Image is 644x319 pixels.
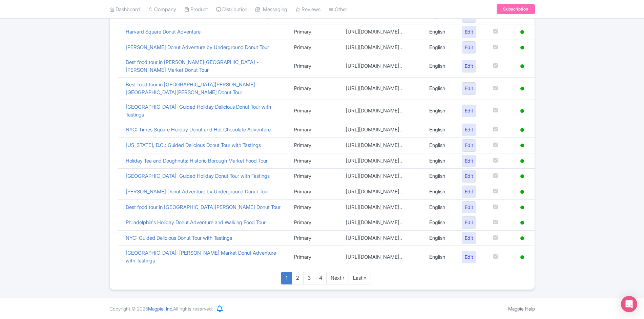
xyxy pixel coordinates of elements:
[424,184,457,199] td: English
[126,59,259,73] a: Best food tour in [PERSON_NAME][GEOGRAPHIC_DATA] - [PERSON_NAME] Market Donut Tour
[462,186,476,198] a: Edit
[126,250,276,264] a: [GEOGRAPHIC_DATA]: [PERSON_NAME] Market Donut Adventure with Tastings
[315,272,327,284] a: 4
[289,137,341,153] td: Primary
[289,78,341,100] td: Primary
[341,230,424,246] td: [URL][DOMAIN_NAME]..
[424,55,457,78] td: English
[424,153,457,169] td: English
[341,246,424,268] td: [URL][DOMAIN_NAME]..
[126,235,232,241] a: NYC: Guided Delicious Donut Tour with Tastings
[424,137,457,153] td: English
[289,169,341,184] td: Primary
[126,104,271,118] a: [GEOGRAPHIC_DATA]: Guided Holiday Delicious Donut Tour with Tastings
[289,184,341,199] td: Primary
[424,230,457,246] td: English
[341,137,424,153] td: [URL][DOMAIN_NAME]..
[462,251,476,263] a: Edit
[341,40,424,55] td: [URL][DOMAIN_NAME]..
[424,215,457,231] td: English
[289,246,341,268] td: Primary
[126,142,261,148] a: [US_STATE], D.C.: Guided Delicious Donut Tour with Tastings
[341,24,424,40] td: [URL][DOMAIN_NAME]..
[281,272,292,284] a: 1
[462,82,476,95] a: Edit
[289,40,341,55] td: Primary
[289,215,341,231] td: Primary
[289,230,341,246] td: Primary
[462,170,476,183] a: Edit
[424,122,457,138] td: English
[289,55,341,78] td: Primary
[462,105,476,117] a: Edit
[126,188,269,195] a: [PERSON_NAME] Donut Adventure by Underground Donut Tour
[462,139,476,152] a: Edit
[126,173,270,179] a: [GEOGRAPHIC_DATA]: Guided Holiday Donut Tour with Tastings
[126,44,269,50] a: [PERSON_NAME] Donut Adventure by Underground Donut Tour
[621,296,637,312] div: Open Intercom Messenger
[341,184,424,199] td: [URL][DOMAIN_NAME]..
[303,272,315,284] a: 3
[462,201,476,214] a: Edit
[341,78,424,100] td: [URL][DOMAIN_NAME]..
[424,24,457,40] td: English
[462,232,476,244] a: Edit
[341,55,424,78] td: [URL][DOMAIN_NAME]..
[126,219,266,226] a: Philadelphia's Holiday Donut Adventure and Walking Food Tour
[424,40,457,55] td: English
[292,272,304,284] a: 2
[341,100,424,122] td: [URL][DOMAIN_NAME]..
[424,199,457,215] td: English
[289,100,341,122] td: Primary
[289,153,341,169] td: Primary
[341,122,424,138] td: [URL][DOMAIN_NAME]..
[105,305,217,312] div: Copyright © 2025 All rights reserved.
[126,81,259,95] a: Best food tour in [GEOGRAPHIC_DATA][PERSON_NAME] - [GEOGRAPHIC_DATA][PERSON_NAME] Donut Tour
[341,215,424,231] td: [URL][DOMAIN_NAME]..
[126,157,268,164] a: Holiday Tea and Doughnuts: Historic Borough Market Food Tour
[148,306,173,312] span: Magpie, Inc.
[424,169,457,184] td: English
[126,28,201,35] a: Harvard Square Donut Adventure
[341,199,424,215] td: [URL][DOMAIN_NAME]..
[424,78,457,100] td: English
[289,199,341,215] td: Primary
[349,272,371,284] a: Last »
[341,169,424,184] td: [URL][DOMAIN_NAME]..
[462,216,476,229] a: Edit
[497,4,535,14] a: Subscription
[462,155,476,167] a: Edit
[462,41,476,54] a: Edit
[462,60,476,72] a: Edit
[424,246,457,268] td: English
[289,122,341,138] td: Primary
[462,26,476,38] a: Edit
[326,272,349,284] a: Next ›
[126,204,281,210] a: Best food tour in [GEOGRAPHIC_DATA][PERSON_NAME] Donut Tour
[462,124,476,136] a: Edit
[341,153,424,169] td: [URL][DOMAIN_NAME]..
[508,306,535,312] a: Magpie Help
[289,24,341,40] td: Primary
[126,126,271,133] a: NYC: Times Square Holiday Donut and Hot Chocolate Adventure
[424,100,457,122] td: English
